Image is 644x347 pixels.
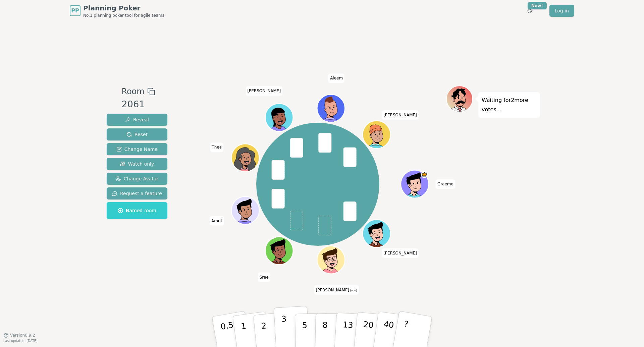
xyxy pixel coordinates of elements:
span: Click to change your name [314,285,359,295]
div: 2061 [121,98,155,111]
button: New! [524,5,536,17]
p: Waiting for 2 more votes... [482,96,537,114]
button: Named room [107,202,167,219]
button: Watch only [107,158,167,170]
span: Reveal [125,116,149,123]
span: Named room [118,207,156,214]
button: Change Name [107,143,167,155]
button: Reset [107,128,167,140]
span: Click to change your name [382,110,419,120]
button: Reveal [107,114,167,126]
span: Click to change your name [258,273,270,282]
span: Click to change your name [382,248,419,258]
span: Room [121,85,144,98]
div: New! [528,2,547,9]
a: Log in [549,5,574,17]
span: Graeme is the host [421,171,428,178]
span: Reset [126,131,148,138]
span: Click to change your name [246,86,282,96]
span: No.1 planning poker tool for agile teams [83,13,164,18]
button: Change Avatar [107,173,167,185]
span: Last updated: [DATE] [3,339,38,343]
span: Watch only [120,161,154,167]
span: Change Avatar [116,175,159,182]
span: Click to change your name [210,216,224,226]
span: Click to change your name [436,179,455,189]
span: (you) [349,289,357,292]
span: Click to change your name [328,74,344,83]
span: Request a feature [112,190,162,197]
span: Planning Poker [83,3,164,13]
span: PP [71,7,79,15]
a: PPPlanning PokerNo.1 planning poker tool for agile teams [70,3,164,18]
span: Click to change your name [210,143,224,152]
button: Click to change your avatar [318,247,344,273]
span: Change Name [116,146,158,153]
button: Version0.9.2 [3,333,35,338]
button: Request a feature [107,187,167,199]
span: Version 0.9.2 [10,333,35,338]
